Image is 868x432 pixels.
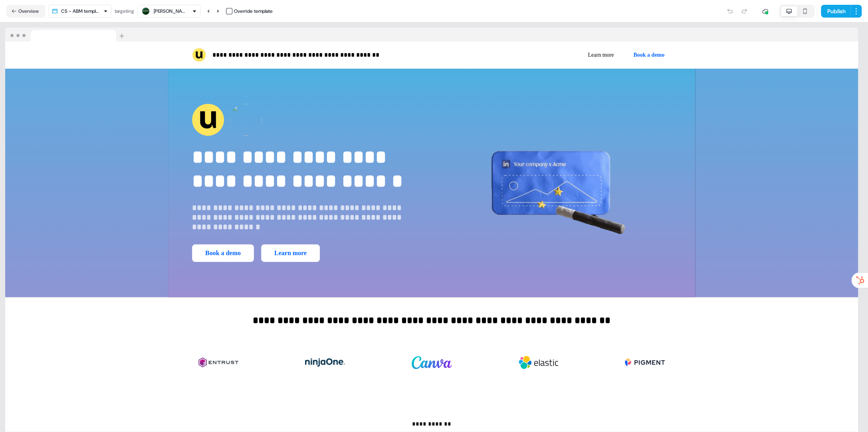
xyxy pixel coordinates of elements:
div: CS - ABM template [61,7,100,15]
img: Image [305,347,345,378]
div: Learn moreBook a demo [435,48,671,62]
button: Overview [6,5,45,18]
img: Browser topbar [5,28,128,42]
button: [PERSON_NAME] [137,5,200,18]
button: Learn more [261,244,320,262]
button: Publish [821,5,850,18]
button: Book a demo [626,48,671,62]
div: [PERSON_NAME] [154,7,186,15]
button: Book a demo [192,244,254,262]
img: Image [443,69,671,297]
img: Image [412,347,452,378]
img: Image [625,347,665,378]
img: Image [198,347,238,378]
div: ImageImageImageImageImage [192,340,671,385]
div: Book a demoLearn more [192,244,420,262]
button: Learn more [581,48,620,62]
div: targeting [115,7,134,15]
div: Override template [234,7,273,15]
img: Image [518,347,558,378]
